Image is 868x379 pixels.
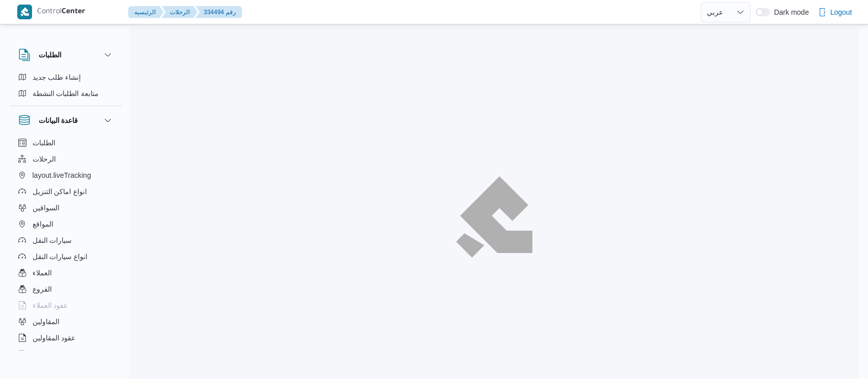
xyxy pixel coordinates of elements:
button: انواع اماكن التنزيل [14,183,118,200]
button: قاعدة البيانات [18,114,114,127]
button: الفروع [14,281,118,297]
span: layout.liveTracking [33,169,91,181]
span: Logout [830,6,852,18]
button: المواقع [14,216,118,232]
span: انواع اماكن التنزيل [33,185,87,198]
button: انواع سيارات النقل [14,248,118,265]
span: سيارات النقل [33,234,72,246]
button: عقود العملاء [14,297,118,313]
button: سيارات النقل [14,232,118,248]
button: اجهزة التليفون [14,346,118,362]
b: Center [62,8,85,16]
span: عقود المقاولين [33,332,76,344]
button: الرحلات [14,151,118,167]
span: المقاولين [33,315,59,328]
div: الطلبات [10,69,122,106]
span: السواقين [33,202,59,214]
button: layout.liveTracking [14,167,118,183]
img: X8yXhbKr1z7QwAAAABJRU5ErkJggg== [17,5,32,19]
button: العملاء [14,265,118,281]
span: المواقع [33,218,53,230]
span: الرحلات [33,153,56,165]
button: الرحلات [162,6,198,18]
button: متابعة الطلبات النشطة [14,85,118,102]
span: اجهزة التليفون [33,348,75,360]
h3: قاعدة البيانات [39,114,78,127]
button: المقاولين [14,313,118,330]
span: انواع سيارات النقل [33,250,88,263]
div: قاعدة البيانات [10,135,122,355]
button: 334494 رقم [196,6,242,18]
span: الفروع [33,283,52,295]
button: الرئيسيه [128,6,164,18]
button: الطلبات [18,49,114,61]
img: ILLA Logo [462,182,527,251]
span: العملاء [33,267,52,279]
button: عقود المقاولين [14,330,118,346]
button: Logout [814,2,856,22]
h3: الطلبات [39,49,62,61]
span: متابعة الطلبات النشطة [33,87,99,100]
button: الطلبات [14,135,118,151]
span: Dark mode [770,8,809,16]
button: السواقين [14,200,118,216]
span: الطلبات [33,137,55,149]
button: إنشاء طلب جديد [14,69,118,85]
span: إنشاء طلب جديد [33,71,81,83]
span: عقود العملاء [33,299,68,311]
